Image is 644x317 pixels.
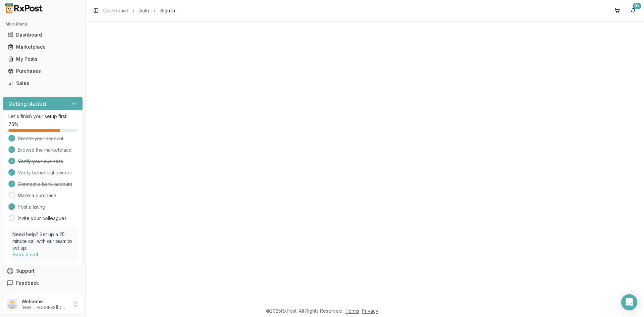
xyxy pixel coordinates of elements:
[160,7,175,14] span: Sign In
[8,121,18,128] span: 75 %
[5,21,80,27] h2: Main Menu
[18,147,72,153] span: Browse the marketplace
[8,68,77,74] div: Purchases
[633,3,641,9] div: 9+
[18,158,63,165] span: Verify your business
[18,181,72,188] span: Connect a bank account
[621,294,637,310] div: Open Intercom Messenger
[8,80,77,87] div: Sales
[5,41,80,53] a: Marketplace
[7,299,17,310] img: User avatar
[3,30,83,40] button: Dashboard
[3,3,46,13] img: RxPost Logo
[3,66,83,76] button: Purchases
[3,277,83,289] button: Feedback
[139,7,149,14] a: Auth
[8,56,77,62] div: My Posts
[8,113,77,120] p: Let's finish your setup first!
[18,169,72,176] span: Verify beneficial owners
[18,135,63,142] span: Create your account
[5,29,80,41] a: Dashboard
[18,204,45,210] span: Post a listing
[21,298,68,305] p: Welcome
[21,305,68,310] p: [EMAIL_ADDRESS][DOMAIN_NAME]
[345,308,359,314] a: Terms
[5,77,80,89] a: Sales
[5,53,80,65] a: My Posts
[3,78,83,89] button: Sales
[3,265,83,277] button: Support
[3,54,83,64] button: My Posts
[5,65,80,77] a: Purchases
[103,7,175,14] nav: breadcrumb
[16,280,39,286] span: Feedback
[12,252,38,257] a: Book a call
[18,192,56,199] a: Make a purchase
[103,7,128,14] a: Dashboard
[18,215,67,222] a: Invite your colleagues
[362,308,378,314] a: Privacy
[3,42,83,52] button: Marketplace
[12,231,73,251] p: Need help? Set up a 25 minute call with our team to set up.
[628,5,639,16] button: 9+
[8,44,77,50] div: Marketplace
[8,100,46,108] h3: Getting started
[8,32,77,38] div: Dashboard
